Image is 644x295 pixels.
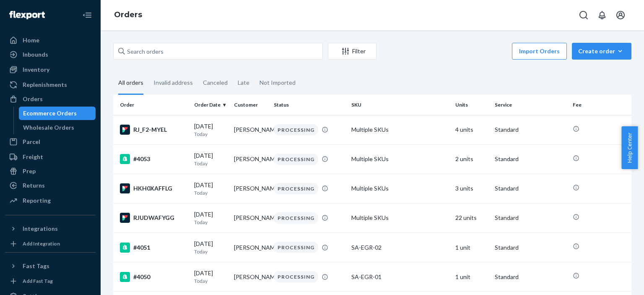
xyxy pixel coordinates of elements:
th: Order Date [191,95,231,115]
p: Standard [495,214,566,222]
div: [DATE] [194,240,227,255]
div: PROCESSING [274,271,318,282]
div: Late [238,72,249,94]
a: Home [5,34,96,47]
div: PROCESSING [274,124,318,136]
p: Standard [495,243,566,252]
div: SA-EGR-02 [351,243,448,252]
div: #4053 [120,154,187,164]
input: Search orders [113,43,323,60]
button: Open account menu [612,7,629,23]
div: SA-EGR-01 [351,273,448,281]
p: Standard [495,273,566,281]
div: Inventory [23,65,49,74]
p: Today [194,277,227,285]
div: [DATE] [194,181,227,196]
p: Today [194,219,227,226]
p: Standard [495,155,566,163]
div: Returns [23,181,45,190]
td: [PERSON_NAME] [231,262,270,292]
button: Filter [328,43,377,60]
button: Close Navigation [79,7,96,23]
div: PROCESSING [274,183,318,194]
div: #4051 [120,243,187,253]
a: Add Integration [5,239,96,249]
div: PROCESSING [274,154,318,165]
th: Order [113,95,191,115]
td: Multiple SKUs [348,144,452,174]
th: Fee [569,95,631,115]
p: Standard [495,184,566,193]
div: #4050 [120,272,187,282]
a: Orders [5,92,96,106]
button: Help Center [621,126,638,169]
div: Parcel [23,138,40,146]
p: Today [194,189,227,196]
div: [DATE] [194,210,227,226]
div: Home [23,36,39,44]
a: Ecommerce Orders [19,107,96,120]
p: Today [194,131,227,138]
ol: breadcrumbs [107,3,149,27]
td: Multiple SKUs [348,115,452,144]
div: Freight [23,153,43,161]
div: Fast Tags [23,262,49,270]
td: 22 units [452,203,492,232]
a: Inventory [5,63,96,76]
div: Not Imported [260,72,296,94]
th: SKU [348,95,452,115]
p: Today [194,160,227,167]
td: [PERSON_NAME] [231,144,270,174]
td: [PERSON_NAME] [231,233,270,262]
div: Filter [328,47,376,55]
div: Canceled [203,72,228,94]
div: Add Fast Tag [23,277,53,285]
div: Create order [578,47,625,55]
div: Invalid address [153,72,193,94]
td: 3 units [452,174,492,203]
td: 1 unit [452,262,492,292]
a: Reporting [5,194,96,207]
a: Returns [5,179,96,192]
div: RJ_F2-MYEL [120,125,187,135]
div: Integrations [23,225,58,233]
div: Customer [234,101,267,108]
div: Prep [23,167,36,175]
button: Open Search Box [575,7,592,23]
td: 2 units [452,144,492,174]
a: Freight [5,150,96,164]
a: Replenishments [5,78,96,91]
th: Status [270,95,348,115]
p: Today [194,248,227,255]
a: Wholesale Orders [19,121,96,134]
button: Integrations [5,222,96,235]
div: All orders [118,72,143,95]
td: Multiple SKUs [348,203,452,232]
td: 1 unit [452,233,492,262]
a: Parcel [5,135,96,149]
div: [DATE] [194,269,227,285]
div: Inbounds [23,50,48,59]
div: HKH0XAFFLG [120,183,187,193]
button: Fast Tags [5,259,96,273]
a: Orders [114,10,142,19]
div: Replenishments [23,81,67,89]
div: Reporting [23,196,51,205]
img: Flexport logo [9,11,45,19]
div: Orders [23,95,43,103]
td: [PERSON_NAME] [231,203,270,232]
button: Open notifications [594,7,610,23]
div: Add Integration [23,240,60,247]
p: Standard [495,125,566,134]
div: PROCESSING [274,212,318,224]
div: [DATE] [194,122,227,138]
td: [PERSON_NAME] [231,174,270,203]
th: Units [452,95,492,115]
div: Wholesale Orders [23,123,74,132]
th: Service [491,95,569,115]
a: Add Fast Tag [5,276,96,286]
td: 4 units [452,115,492,144]
div: Ecommerce Orders [23,109,77,117]
div: [DATE] [194,151,227,167]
